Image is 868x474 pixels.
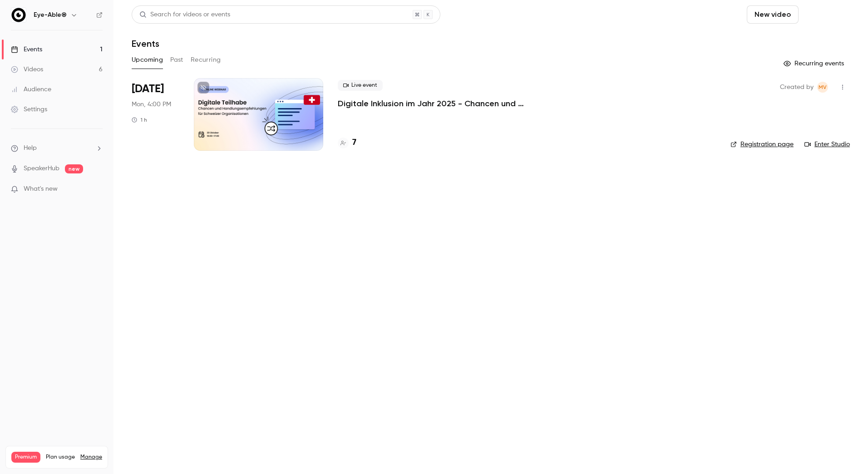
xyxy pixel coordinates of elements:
[24,184,58,194] span: What's new
[338,80,383,91] span: Live event
[132,38,159,49] h1: Events
[139,10,230,20] div: Search for videos or events
[11,65,43,74] div: Videos
[132,53,163,67] button: Upcoming
[191,53,221,67] button: Recurring
[170,53,183,67] button: Past
[817,82,828,93] span: Mahdalena Varchenko
[24,164,59,173] a: SpeakerHub
[132,82,164,96] span: [DATE]
[80,454,102,461] a: Manage
[819,82,827,93] span: MV
[11,452,40,463] span: Premium
[11,45,42,54] div: Events
[352,137,356,149] h4: 7
[11,85,51,94] div: Audience
[34,10,67,20] h6: Eye-Able®
[779,56,850,71] button: Recurring events
[730,140,794,149] a: Registration page
[24,143,37,153] span: Help
[132,100,171,109] span: Mon, 4:00 PM
[132,116,147,123] div: 1 h
[804,140,850,149] a: Enter Studio
[92,185,103,193] iframe: Noticeable Trigger
[46,454,75,461] span: Plan usage
[11,8,26,22] img: Eye-Able®
[338,137,356,149] a: 7
[11,143,103,153] li: help-dropdown-opener
[132,78,179,151] div: Oct 20 Mon, 4:00 PM (Europe/Berlin)
[747,5,799,24] button: New video
[802,5,850,24] button: Schedule
[65,164,83,173] span: new
[338,98,610,109] a: Digitale Inklusion im Jahr 2025 - Chancen und Handlungsempfehlungen für Schweizer Organisationen
[11,105,47,114] div: Settings
[780,82,814,93] span: Created by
